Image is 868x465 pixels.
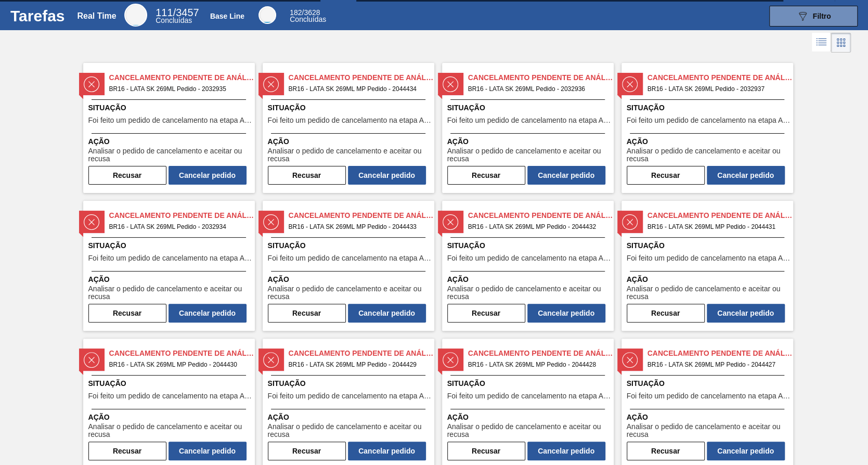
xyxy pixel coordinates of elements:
span: BR16 - LATA SK 269ML MP Pedido - 2044430 [109,359,247,370]
span: Ação [627,274,791,285]
span: Situação [268,378,432,389]
span: Ação [447,412,611,423]
img: status [443,76,458,92]
span: Cancelamento Pendente de Análise [289,348,434,359]
span: BR16 - LATA SK 269ML MP Pedido - 2044429 [289,359,426,370]
span: Concluídas [156,16,192,24]
button: Cancelar pedido [527,442,605,460]
button: Cancelar pedido [169,442,247,460]
span: 111 [156,7,173,18]
span: Ação [447,274,611,285]
img: status [263,214,279,230]
span: BR16 - LATA SK 269ML Pedido - 2032937 [647,83,785,95]
span: BR16 - LATA SK 269ML MP Pedido - 2044434 [289,83,426,95]
img: status [84,352,99,368]
div: Completar tarefa: 30266999 [88,440,247,460]
button: Recusar [447,166,525,185]
div: Completar tarefa: 30266993 [447,164,605,185]
img: status [84,76,99,92]
img: status [263,76,279,92]
div: Base Line [210,12,244,20]
div: Visão em Cards [831,33,851,53]
button: Cancelar pedido [527,304,605,322]
span: Foi feito um pedido de cancelamento na etapa Aguardando Faturamento [268,254,432,262]
span: Cancelamento Pendente de Análise [468,210,614,221]
button: Recusar [447,442,525,460]
span: Cancelamento Pendente de Análise [289,72,434,83]
span: Situação [268,240,432,251]
span: Foi feito um pedido de cancelamento na etapa Aguardando Faturamento [268,392,432,400]
button: Recusar [268,304,346,322]
img: status [622,352,638,368]
button: Recusar [627,304,705,322]
span: Ação [88,274,252,285]
span: Analisar o pedido de cancelamento e aceitar ou recusa [627,147,791,163]
span: Foi feito um pedido de cancelamento na etapa Aguardando Faturamento [447,392,611,400]
span: Situação [88,378,252,389]
img: status [443,214,458,230]
span: Analisar o pedido de cancelamento e aceitar ou recusa [88,147,252,163]
button: Recusar [88,304,166,322]
div: Completar tarefa: 30267000 [268,440,426,460]
div: Real Time [156,8,199,24]
span: BR16 - LATA SK 269ML Pedido - 2032936 [468,83,605,95]
span: Analisar o pedido de cancelamento e aceitar ou recusa [447,285,611,301]
button: Cancelar pedido [707,166,785,185]
span: Foi feito um pedido de cancelamento na etapa Aguardando Faturamento [627,392,791,400]
span: Cancelamento Pendente de Análise [647,210,793,221]
button: Cancelar pedido [707,304,785,322]
span: Foi feito um pedido de cancelamento na etapa Aguardando Faturamento [88,392,252,400]
div: Completar tarefa: 30267002 [627,440,785,460]
div: Real Time [77,11,116,21]
div: Real Time [124,4,147,27]
div: Completar tarefa: 30266996 [268,302,426,322]
span: Ação [88,412,252,423]
h1: Tarefas [10,10,65,22]
span: Foi feito um pedido de cancelamento na etapa Aguardando Faturamento [627,117,791,124]
span: Filtro [813,12,831,20]
span: Cancelamento Pendente de Análise [109,72,255,83]
span: BR16 - LATA SK 269ML MP Pedido - 2044431 [647,221,785,232]
span: Ação [268,412,432,423]
div: Completar tarefa: 30267001 [447,440,605,460]
div: Completar tarefa: 30266994 [627,164,785,185]
button: Filtro [769,6,858,27]
span: Analisar o pedido de cancelamento e aceitar ou recusa [447,147,611,163]
button: Cancelar pedido [707,442,785,460]
div: Completar tarefa: 30266997 [447,302,605,322]
span: Foi feito um pedido de cancelamento na etapa Aguardando Faturamento [447,117,611,124]
span: / 3628 [290,8,320,17]
button: Cancelar pedido [169,304,247,322]
span: BR16 - LATA SK 269ML MP Pedido - 2044433 [289,221,426,232]
span: Cancelamento Pendente de Análise [647,72,793,83]
span: Cancelamento Pendente de Análise [109,210,255,221]
button: Cancelar pedido [348,304,426,322]
span: Situação [627,102,791,113]
span: Analisar o pedido de cancelamento e aceitar ou recusa [88,423,252,439]
button: Cancelar pedido [348,442,426,460]
span: Analisar o pedido de cancelamento e aceitar ou recusa [627,423,791,439]
button: Cancelar pedido [169,166,247,185]
img: status [443,352,458,368]
span: Analisar o pedido de cancelamento e aceitar ou recusa [88,285,252,301]
img: status [622,214,638,230]
span: Situação [88,240,252,251]
span: Foi feito um pedido de cancelamento na etapa Aguardando Faturamento [447,254,611,262]
div: Base Line [258,6,276,24]
span: Situação [447,378,611,389]
span: Ação [268,136,432,147]
button: Cancelar pedido [348,166,426,185]
span: BR16 - LATA SK 269ML MP Pedido - 2044428 [468,359,605,370]
button: Recusar [268,166,346,185]
span: Cancelamento Pendente de Análise [647,348,793,359]
div: Completar tarefa: 30266995 [88,302,247,322]
span: Ação [627,136,791,147]
span: Situação [88,102,252,113]
span: Cancelamento Pendente de Análise [468,348,614,359]
img: status [263,352,279,368]
span: Situação [627,240,791,251]
span: Foi feito um pedido de cancelamento na etapa Aguardando Faturamento [88,254,252,262]
span: Analisar o pedido de cancelamento e aceitar ou recusa [447,423,611,439]
span: BR16 - LATA SK 269ML Pedido - 2032934 [109,221,247,232]
span: Foi feito um pedido de cancelamento na etapa Aguardando Faturamento [627,254,791,262]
